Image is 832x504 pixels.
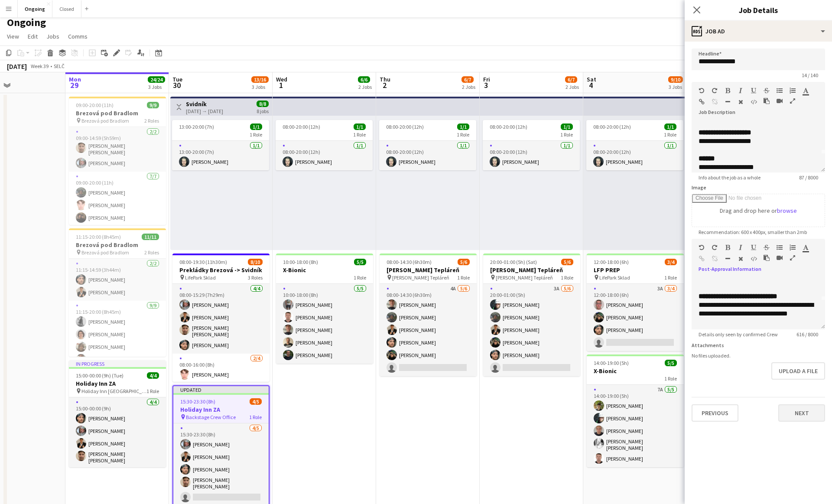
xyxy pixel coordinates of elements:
[712,87,718,94] button: Redo
[483,75,490,83] span: Fri
[462,84,475,90] div: 2 Jobs
[358,76,370,83] span: 6/6
[65,31,91,42] a: Comms
[52,0,81,17] button: Closed
[386,124,424,130] span: 08:00-20:00 (12h)
[751,87,757,94] button: Underline
[565,76,577,83] span: 6/7
[803,87,809,94] button: Text Color
[665,259,677,265] span: 3/4
[148,76,165,83] span: 24/24
[664,274,677,281] span: 1 Role
[146,388,159,394] span: 1 Role
[692,352,825,359] div: No files uploaded.
[764,254,770,261] button: Paste as plain text
[777,244,783,251] button: Unordered List
[490,124,527,130] span: 08:00-20:00 (12h)
[685,21,832,42] div: Job Ad
[7,33,19,40] span: View
[69,360,166,367] div: In progress
[68,80,81,90] span: 29
[54,63,65,69] div: SELČ
[496,274,553,281] span: [PERSON_NAME] Tepláreň
[792,174,825,181] span: 87 / 8000
[76,234,121,240] span: 11:15-20:00 (8h45m)
[380,284,477,376] app-card-role: 4A5/608:00-14:30 (6h30m)[PERSON_NAME][PERSON_NAME][PERSON_NAME][PERSON_NAME][PERSON_NAME]
[378,80,390,90] span: 2
[764,87,770,94] button: Strikethrough
[29,63,50,69] span: Week 39
[81,388,146,394] span: Holiday Inn [GEOGRAPHIC_DATA]
[76,102,114,108] span: 09:00-20:00 (11h)
[147,372,159,379] span: 4/4
[179,259,227,265] span: 08:00-19:30 (11h30m)
[379,120,476,170] div: 08:00-20:00 (12h)1/11 Role1/108:00-20:00 (12h)[PERSON_NAME]
[587,266,684,274] h3: LFP PREP
[276,120,373,170] app-job-card: 08:00-20:00 (12h)1/11 Role1/108:00-20:00 (12h)[PERSON_NAME]
[173,406,269,413] h3: Holiday Inn ZA
[283,259,318,265] span: 10:00-18:00 (8h)
[751,244,757,251] button: Underline
[565,84,579,90] div: 2 Jobs
[738,255,744,262] button: Clear Formatting
[738,87,744,94] button: Italic
[790,244,796,251] button: Ordered List
[172,141,269,170] app-card-role: 1/113:00-20:00 (7h)[PERSON_NAME]
[699,98,705,105] button: Insert Link
[790,254,796,261] button: Fullscreen
[483,254,580,376] app-job-card: 20:00-01:00 (5h) (Sat)5/6[PERSON_NAME] Tepláreň [PERSON_NAME] Tepláreň1 Role3A5/620:00-01:00 (5h)...
[692,229,814,235] span: Recommendation: 600 x 400px, smaller than 2mb
[81,117,129,124] span: Brezová pod Bradlom
[586,120,683,170] div: 08:00-20:00 (12h)1/11 Role1/108:00-20:00 (12h)[PERSON_NAME]
[179,124,214,130] span: 13:00-20:00 (7h)
[483,266,580,274] h3: [PERSON_NAME] Tepláreň
[172,266,270,274] h3: Prekládky Brezová -> Svidník
[587,367,684,375] h3: X-Bionic
[283,124,320,130] span: 08:00-20:00 (12h)
[7,16,46,29] h1: Ongoing
[276,141,373,170] app-card-role: 1/108:00-20:00 (12h)[PERSON_NAME]
[665,360,677,366] span: 5/5
[276,75,287,83] span: Wed
[771,362,825,380] button: Upload a file
[148,84,165,90] div: 3 Jobs
[380,254,477,376] app-job-card: 08:00-14:30 (6h30m)5/6[PERSON_NAME] Tepláreň [PERSON_NAME] Tepláreň1 Role4A5/608:00-14:30 (6h30m)...
[46,33,59,40] span: Jobs
[354,259,366,265] span: 5/5
[692,174,767,181] span: Info about the job as a whole
[461,76,474,83] span: 6/7
[275,80,287,90] span: 1
[699,244,705,251] button: Undo
[482,80,490,90] span: 3
[250,398,262,405] span: 4/5
[712,244,718,251] button: Redo
[172,254,270,382] app-job-card: 08:00-19:30 (11h30m)8/10Prekládky Brezová -> Svidník LifePark Sklad3 Roles4/408:00-15:29 (7h29m)[...
[664,375,677,382] span: 1 Role
[561,274,573,281] span: 1 Role
[483,120,580,170] app-job-card: 08:00-20:00 (12h)1/11 Role1/108:00-20:00 (12h)[PERSON_NAME]
[248,259,263,265] span: 8/10
[69,360,166,467] div: In progress15:00-00:00 (9h) (Tue)4/4Holiday Inn ZA Holiday Inn [GEOGRAPHIC_DATA]1 Role4/415:00-00...
[664,131,676,138] span: 1 Role
[483,284,580,376] app-card-role: 3A5/620:00-01:00 (5h)[PERSON_NAME][PERSON_NAME][PERSON_NAME][PERSON_NAME][PERSON_NAME]
[28,33,38,40] span: Edit
[3,31,23,42] a: View
[69,380,166,387] h3: Holiday Inn ZA
[69,228,166,357] div: 11:15-20:00 (8h45m)11/11Brezová pod Bradlom Brezová pod Bradlom2 Roles2/211:15-14:59 (3h44m)[PERS...
[692,331,785,338] span: Details only seen by confirmed Crew
[803,244,809,251] button: Text Color
[69,97,166,225] app-job-card: 09:00-20:00 (11h)9/9Brezová pod Bradlom Brezová pod Bradlom2 Roles2/209:00-14:59 (5h59m)[PERSON_N...
[392,274,449,281] span: [PERSON_NAME] Tepláreň
[692,404,738,422] button: Previous
[587,254,684,351] div: 12:00-18:00 (6h)3/4LFP PREP LifePark Sklad1 Role3A3/412:00-18:00 (6h)[PERSON_NAME][PERSON_NAME][P...
[594,360,629,366] span: 14:00-19:00 (5h)
[43,31,63,42] a: Jobs
[587,354,684,467] div: 14:00-19:00 (5h)5/5X-Bionic1 Role7A5/514:00-19:00 (5h)[PERSON_NAME][PERSON_NAME][PERSON_NAME][PER...
[764,244,770,251] button: Strikethrough
[594,259,629,265] span: 12:00-18:00 (6h)
[173,386,269,393] div: Updated
[69,172,166,279] app-card-role: 7/709:00-20:00 (11h)[PERSON_NAME][PERSON_NAME][PERSON_NAME]
[172,120,269,170] app-job-card: 13:00-20:00 (7h)1/11 Role1/113:00-20:00 (7h)[PERSON_NAME]
[144,249,159,256] span: 2 Roles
